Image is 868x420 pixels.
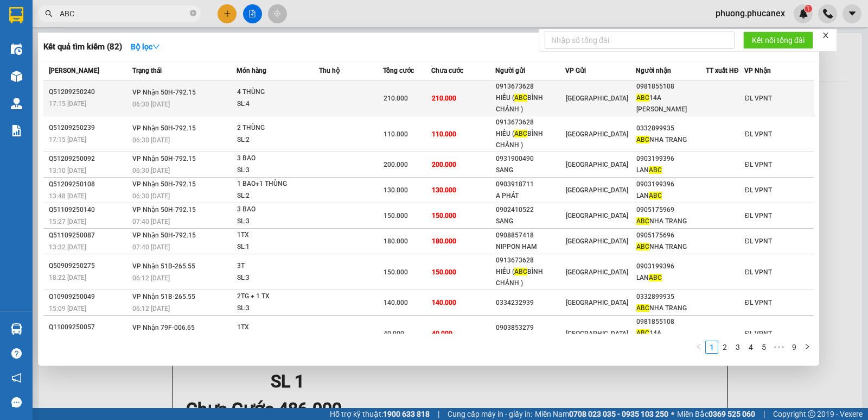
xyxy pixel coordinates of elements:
span: Người nhận [636,67,671,74]
li: 4 [744,341,757,354]
span: ĐL VPNT [745,268,772,276]
div: SL: 4 [237,98,318,110]
div: 0905175969 [636,204,705,216]
span: right [804,343,810,350]
span: Món hàng [237,67,266,74]
span: [GEOGRAPHIC_DATA] [566,161,628,168]
span: ••• [770,341,788,354]
div: Q10909250049 [49,291,129,303]
button: right [801,341,814,354]
li: 1 [705,341,718,354]
strong: Bộ lọc [131,42,160,51]
span: 130.000 [432,186,456,194]
button: left [692,341,705,354]
div: HIẾU ( BÌNH CHÁNH ) [496,266,565,289]
span: ABC [636,243,649,250]
span: VP Nhận 50H-792.15 [132,124,196,132]
span: 110.000 [432,130,456,138]
div: Q51209250108 [49,179,129,190]
span: ABC [649,274,662,281]
div: SANG [496,216,565,227]
a: 3 [732,341,744,353]
span: 18:22 [DATE] [49,274,86,281]
div: 0905175696 [636,230,705,241]
img: logo.jpg [118,14,144,40]
span: left [695,343,702,350]
span: VP Gửi [565,67,586,74]
span: notification [11,373,22,383]
div: SL: 1 [237,241,318,253]
span: [GEOGRAPHIC_DATA] [566,186,628,194]
div: LAN [636,190,705,202]
div: A PHÁT [496,190,565,202]
span: ABC [514,94,527,102]
div: Q51209250239 [49,122,129,134]
span: ABC [514,130,527,137]
div: 0903853279 [496,322,565,334]
div: 2 THÙNG [237,122,318,134]
span: 06:12 [DATE] [132,274,170,282]
span: VP Nhận [744,67,771,74]
span: 06:12 [DATE] [132,305,170,312]
a: 5 [758,341,770,353]
span: 180.000 [384,237,408,245]
div: 4 THÙNG [237,86,318,98]
span: 150.000 [432,212,456,220]
span: 180.000 [432,237,456,245]
span: 110.000 [384,130,408,138]
span: ABC [636,136,649,143]
div: Q51209250092 [49,153,129,165]
span: ABC [636,217,649,225]
div: NHA TRANG [636,241,705,253]
button: Kết nối tổng đài [743,32,813,49]
span: VP Nhận 50H-792.15 [132,155,196,162]
span: VP Nhận 50H-792.15 [132,180,196,188]
span: ABC [649,192,662,199]
span: ABC [636,304,649,312]
div: SL: 3 [237,165,318,177]
button: Bộ lọcdown [122,38,169,55]
span: 13:32 [DATE] [49,243,86,251]
a: 2 [719,341,731,353]
span: 140.000 [432,299,456,306]
span: Người gửi [495,67,525,74]
div: 3 BAO [237,153,318,165]
span: VP Nhận 51B-265.55 [132,293,195,300]
span: close-circle [190,9,196,19]
span: question-circle [11,348,22,359]
li: Next 5 Pages [770,341,788,354]
li: Previous Page [692,341,705,354]
img: solution-icon [11,125,22,136]
li: (c) 2017 [91,52,149,65]
span: ABC [514,268,527,275]
span: 130.000 [384,186,408,194]
span: ĐL VPNT [745,130,772,138]
div: NHA TRANG [636,134,705,146]
span: Trạng thái [132,67,162,74]
span: ABC [636,94,649,102]
div: Q51209250240 [49,86,129,98]
span: VP Nhận 50H-792.15 [132,206,196,214]
span: [GEOGRAPHIC_DATA] [566,212,628,220]
div: SANG [496,165,565,176]
h3: Kết quả tìm kiếm ( 82 ) [43,41,122,53]
div: 0981855108 [636,81,705,92]
span: [GEOGRAPHIC_DATA] [566,330,628,337]
img: warehouse-icon [11,71,22,82]
li: 3 [731,341,744,354]
span: [PERSON_NAME] [49,67,99,74]
span: close [822,32,829,39]
div: 1TX [237,322,318,334]
span: ĐL VPNT [745,330,772,337]
span: 07:40 [DATE] [132,218,170,225]
input: Tìm tên, số ĐT hoặc mã đơn [60,8,188,20]
span: [GEOGRAPHIC_DATA] [566,237,628,245]
span: 15:27 [DATE] [49,218,86,225]
img: warehouse-icon [11,98,22,109]
div: 0908857418 [496,230,565,241]
span: [GEOGRAPHIC_DATA] [566,299,628,306]
div: 0903199396 [636,153,705,165]
span: 17:15 [DATE] [49,136,86,143]
div: 0903199396 [636,261,705,272]
span: 140.000 [384,299,408,306]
